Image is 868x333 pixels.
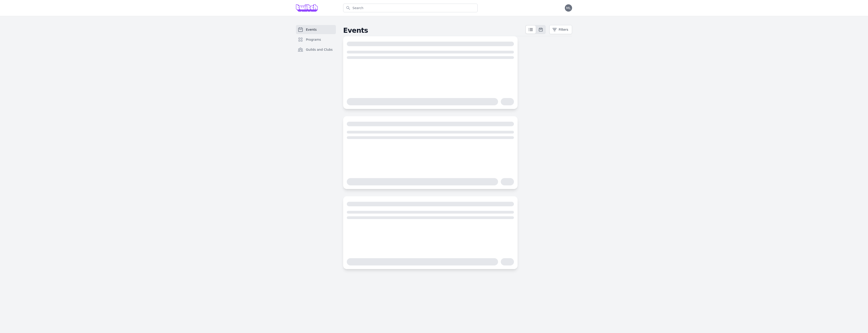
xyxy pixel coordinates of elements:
[566,6,571,10] span: ML
[343,26,525,35] h2: Events
[306,37,321,42] span: Programs
[296,25,336,61] nav: Sidebar
[296,4,318,12] img: Grove
[343,4,478,12] input: Search
[306,27,317,32] span: Events
[549,25,572,34] button: Filters
[296,35,336,44] a: Programs
[306,47,333,52] span: Guilds and Clubs
[565,4,572,12] button: ML
[296,45,336,54] a: Guilds and Clubs
[296,25,336,34] a: Events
